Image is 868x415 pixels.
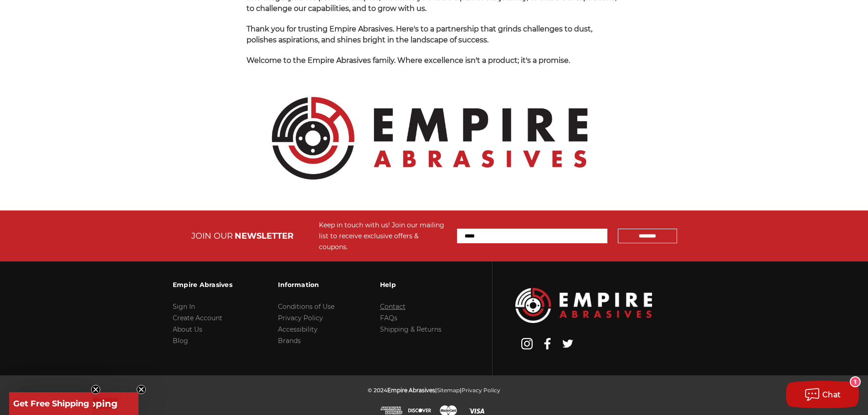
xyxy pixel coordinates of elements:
span: JOIN OUR [191,231,233,241]
a: Shipping & Returns [380,325,442,333]
a: Blog [173,337,188,345]
a: Brands [278,337,301,345]
div: Keep in touch with us! Join our mailing list to receive exclusive offers & coupons. [319,220,448,252]
span: Empire Abrasives [387,387,435,394]
h3: Help [380,275,442,294]
button: Close teaser [137,385,146,394]
button: Close teaser [91,385,100,394]
a: Privacy Policy [278,314,323,322]
div: 1 [851,377,860,386]
a: About Us [173,325,202,333]
a: Sitemap [437,387,460,394]
span: NEWSLETTER [235,231,293,241]
div: Get Free ShippingClose teaser [9,392,139,415]
img: Empire Abrasives Logo Image [515,288,652,323]
a: Privacy Policy [462,387,500,394]
a: FAQs [380,314,397,322]
span: Chat [822,390,841,399]
a: Create Account [173,314,222,322]
a: Conditions of Use [278,302,334,311]
span: Thank you for trusting Empire Abrasives. Here's to a partnership that grinds challenges to dust, ... [247,25,592,44]
a: Sign In [173,302,195,311]
a: Accessibility [278,325,318,333]
span: Get Free Shipping [13,399,89,409]
span: Welcome to the Empire Abrasives family. Where excellence isn't a product; it's a promise. [247,56,570,65]
img: Empire Abrasives Official Logo - Premium Quality Abrasives Supplier [247,76,613,201]
h3: Information [278,275,334,294]
h3: Empire Abrasives [173,275,232,294]
div: Get Free ShippingClose teaser [9,392,93,415]
a: Contact [380,302,406,311]
button: Chat [786,381,859,408]
p: © 2024 | | [368,384,500,396]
